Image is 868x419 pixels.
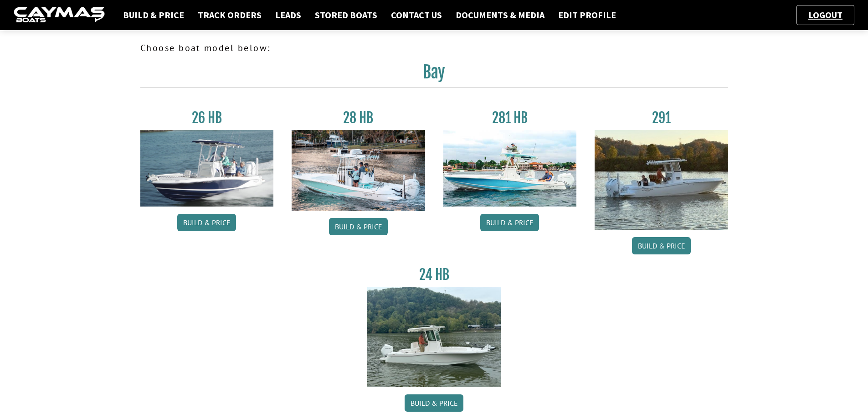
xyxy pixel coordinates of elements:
[329,218,388,235] a: Build & Price
[367,266,501,283] h3: 24 HB
[367,287,501,387] img: 24_HB_thumbnail.jpg
[554,9,621,21] a: Edit Profile
[443,109,577,126] h3: 281 HB
[118,9,189,21] a: Build & Price
[177,214,236,231] a: Build & Price
[140,62,728,88] h2: Bay
[140,109,274,126] h3: 26 HB
[271,9,306,21] a: Leads
[292,130,425,211] img: 28_hb_thumbnail_for_caymas_connect.jpg
[632,237,691,254] a: Build & Price
[451,9,549,21] a: Documents & Media
[140,130,274,207] img: 26_new_photo_resized.jpg
[292,109,425,126] h3: 28 HB
[140,41,728,55] p: Choose boat model below:
[310,9,382,21] a: Stored Boats
[595,130,728,230] img: 291_Thumbnail.jpg
[480,214,539,231] a: Build & Price
[14,7,105,24] img: caymas-dealer-connect-2ed40d3bc7270c1d8d7ffb4b79bf05adc795679939227970def78ec6f6c03838.gif
[443,130,577,207] img: 28-hb-twin.jpg
[193,9,266,21] a: Track Orders
[804,9,847,21] a: Logout
[405,394,463,412] a: Build & Price
[386,9,447,21] a: Contact Us
[595,109,728,126] h3: 291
